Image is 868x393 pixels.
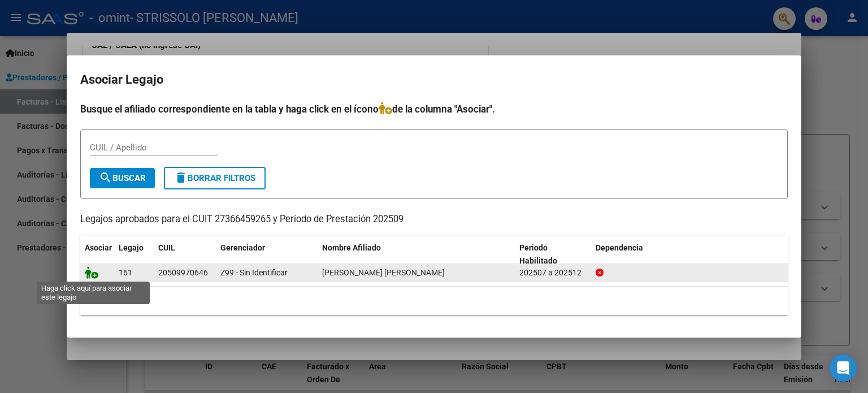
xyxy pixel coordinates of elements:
[220,243,265,252] span: Gerenciador
[220,268,288,277] span: Z99 - Sin Identificar
[80,69,788,90] h2: Asociar Legajo
[158,243,175,252] span: CUIL
[85,243,112,252] span: Asociar
[164,167,266,189] button: Borrar Filtros
[99,171,112,184] mat-icon: search
[80,213,788,227] p: Legajos aprobados para el CUIT 27366459265 y Período de Prestación 202509
[80,102,788,116] h4: Busque el afiliado correspondiente en la tabla y haga click en el ícono de la columna "Asociar".
[174,171,188,184] mat-icon: delete
[830,355,857,382] div: Open Intercom Messenger
[90,168,155,188] button: Buscar
[119,268,132,277] span: 161
[318,236,515,273] datatable-header-cell: Nombre Afiliado
[322,243,381,252] span: Nombre Afiliado
[99,173,146,183] span: Buscar
[515,236,591,273] datatable-header-cell: Periodo Habilitado
[519,243,557,265] span: Periodo Habilitado
[80,236,114,273] datatable-header-cell: Asociar
[119,243,144,252] span: Legajo
[114,236,154,273] datatable-header-cell: Legajo
[158,266,208,279] div: 20509970646
[174,173,255,183] span: Borrar Filtros
[322,268,445,277] span: TRIVIÑO CARANO ANDRES EZEQUIEL
[216,236,318,273] datatable-header-cell: Gerenciador
[154,236,216,273] datatable-header-cell: CUIL
[80,287,788,315] div: 1 registros
[591,236,788,273] datatable-header-cell: Dependencia
[519,266,587,279] div: 202507 a 202512
[596,243,643,252] span: Dependencia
